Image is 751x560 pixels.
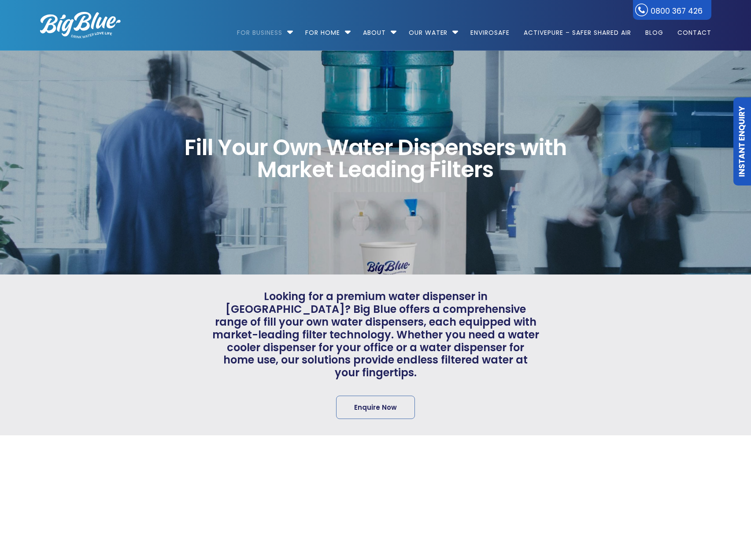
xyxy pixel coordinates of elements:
a: Enquire Now [336,396,415,419]
span: Looking for a premium water dispenser in [GEOGRAPHIC_DATA]? Big Blue offers a comprehensive range... [212,290,540,379]
span: Fill Your Own Water Dispensers with Market Leading Filters [163,137,588,181]
a: Instant Enquiry [733,97,751,185]
img: logo [40,12,121,38]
